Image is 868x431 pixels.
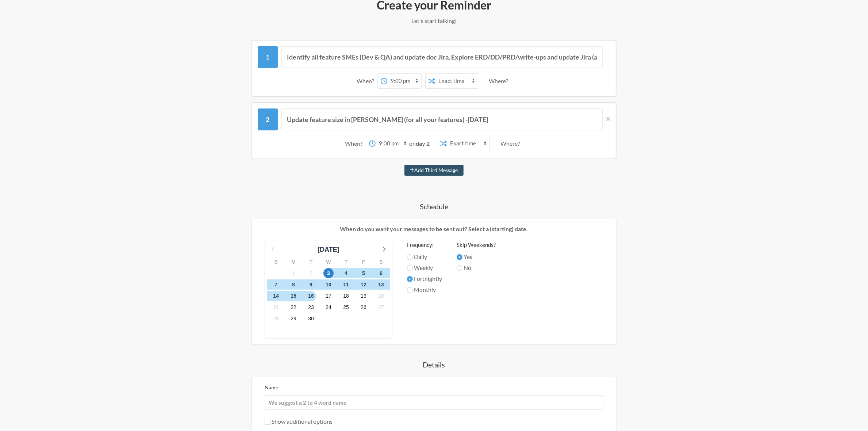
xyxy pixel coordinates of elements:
input: Yes [457,254,462,260]
h4: Details [222,359,646,370]
label: Skip Weekends? [457,241,496,249]
input: Fortnightly [407,276,413,282]
input: Message [281,46,603,68]
input: Weekly [407,265,413,271]
div: M [285,256,302,268]
div: W [320,256,337,268]
span: Friday, October 3, 2025 [323,268,334,278]
span: Wednesday, October 1, 2025 [288,268,299,278]
label: Fortnightly [407,274,442,283]
p: When do you want your messages to be sent out? Select a (starting) date. [257,225,611,233]
label: Daily [407,252,442,261]
span: Wednesday, October 15, 2025 [288,291,299,301]
span: Thursday, October 2, 2025 [306,268,316,278]
div: T [337,256,355,268]
span: Saturday, October 25, 2025 [341,302,351,313]
div: When? [345,136,366,151]
div: [DATE] [315,245,342,255]
span: Tuesday, October 14, 2025 [271,291,281,301]
span: Tuesday, October 21, 2025 [271,302,281,313]
span: Friday, October 24, 2025 [323,302,334,313]
button: Add Third Message [404,165,464,176]
span: Sunday, October 5, 2025 [358,268,369,278]
div: F [355,256,372,268]
p: Let's start talking! [222,16,646,25]
input: Daily [407,254,413,260]
span: Saturday, October 18, 2025 [341,291,351,301]
label: Show additional options [265,418,333,425]
input: Message [281,108,603,130]
label: Weekly [407,263,442,272]
input: Monthly [407,287,413,293]
span: Sunday, October 19, 2025 [358,291,369,301]
span: Friday, October 17, 2025 [323,291,334,301]
label: Monthly [407,285,442,294]
span: Thursday, October 30, 2025 [306,314,316,324]
span: Wednesday, October 29, 2025 [288,314,299,324]
label: Name [265,384,278,390]
span: Wednesday, October 8, 2025 [288,279,299,290]
label: Yes [457,252,496,261]
span: Monday, October 6, 2025 [376,268,386,278]
div: Where? [489,73,511,89]
div: S [372,256,390,268]
label: Frequency: [407,241,442,249]
span: Sunday, October 26, 2025 [358,302,369,313]
span: Wednesday, October 22, 2025 [288,302,299,313]
span: Saturday, October 11, 2025 [341,279,351,290]
h4: Schedule [222,201,646,211]
span: Thursday, October 9, 2025 [306,279,316,290]
span: Monday, October 20, 2025 [376,291,386,301]
input: We suggest a 2 to 4 word name [265,395,603,410]
div: When? [357,73,377,89]
span: Thursday, October 16, 2025 [306,291,316,301]
span: Monday, October 13, 2025 [376,279,386,290]
span: Tuesday, October 7, 2025 [271,279,281,290]
strong: day 2 [416,140,430,147]
div: S [267,256,285,268]
span: Thursday, October 23, 2025 [306,302,316,313]
span: on [410,140,430,147]
div: T [302,256,320,268]
div: Where? [501,136,523,151]
input: No [457,265,462,271]
span: Sunday, October 12, 2025 [358,279,369,290]
span: Saturday, October 4, 2025 [341,268,351,278]
span: Tuesday, October 28, 2025 [271,314,281,324]
span: Friday, October 10, 2025 [323,279,334,290]
span: Monday, October 27, 2025 [376,302,386,313]
input: Show additional options [265,419,270,425]
label: No [457,263,496,272]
